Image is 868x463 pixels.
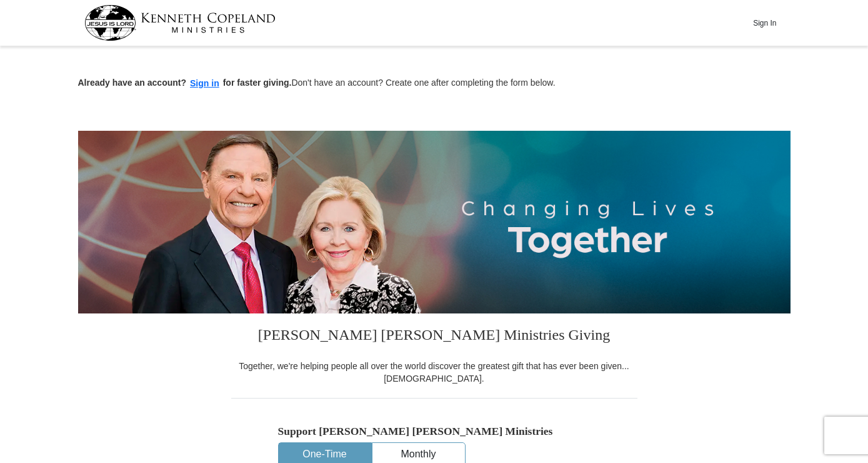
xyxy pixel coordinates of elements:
strong: Already have an account? for faster giving. [78,78,292,88]
button: Sign in [186,76,223,91]
button: Sign In [746,13,784,33]
div: Together, we're helping people all over the world discover the greatest gift that has ever been g... [231,360,637,385]
img: kcm-header-logo.svg [84,5,276,41]
h5: Support [PERSON_NAME] [PERSON_NAME] Ministries [278,425,591,438]
h3: [PERSON_NAME] [PERSON_NAME] Ministries Giving [231,313,637,360]
p: Don't have an account? Create one after completing the form below. [78,76,791,91]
